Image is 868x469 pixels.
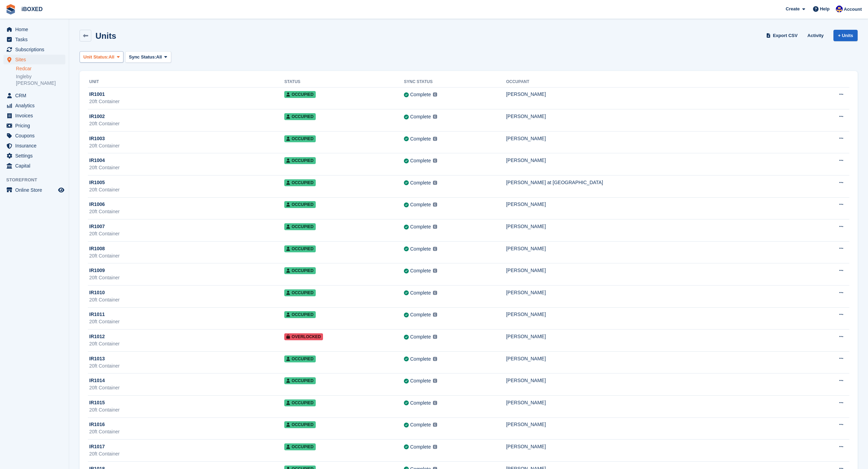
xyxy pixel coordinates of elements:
div: Complete [410,377,431,385]
span: Occupied [284,421,315,428]
a: menu [3,25,65,34]
span: IR1004 [89,157,105,164]
img: icon-info-grey-7440780725fd019a000dd9b08b2336e03edf1995a4989e88bcd33f0948082b44.svg [433,379,437,383]
img: Noor Rashid [836,6,843,12]
span: Occupied [284,135,315,142]
a: menu [3,55,65,64]
div: 20ft Container [89,296,284,304]
div: [PERSON_NAME] at [GEOGRAPHIC_DATA] [506,179,804,186]
div: Complete [410,157,431,164]
span: All [156,54,162,61]
span: IR1013 [89,355,105,362]
img: icon-info-grey-7440780725fd019a000dd9b08b2336e03edf1995a4989e88bcd33f0948082b44.svg [433,291,437,295]
span: IR1002 [89,113,105,120]
div: [PERSON_NAME] [506,443,804,450]
span: IR1009 [89,267,105,274]
div: [PERSON_NAME] [506,333,804,340]
div: Complete [410,267,431,274]
span: Overlocked [284,333,323,340]
div: 20ft Container [89,450,284,458]
th: Occupant [506,76,804,88]
div: Complete [410,421,431,429]
span: IR1012 [89,333,105,340]
button: Unit Status: All [80,51,123,63]
img: icon-info-grey-7440780725fd019a000dd9b08b2336e03edf1995a4989e88bcd33f0948082b44.svg [433,115,437,119]
div: [PERSON_NAME] [506,399,804,406]
span: Occupied [284,91,315,98]
div: [PERSON_NAME] [506,245,804,252]
span: Occupied [284,289,315,296]
span: Occupied [284,223,315,230]
span: Capital [15,161,57,171]
div: [PERSON_NAME] [506,135,804,142]
img: icon-info-grey-7440780725fd019a000dd9b08b2336e03edf1995a4989e88bcd33f0948082b44.svg [433,423,437,427]
a: menu [3,141,65,151]
a: menu [3,185,65,195]
a: menu [3,45,65,54]
span: Unit Status: [83,54,109,61]
span: Pricing [15,121,57,130]
div: [PERSON_NAME] [506,289,804,296]
span: Occupied [284,245,315,252]
div: 20ft Container [89,428,284,435]
span: Storefront [6,177,69,183]
img: icon-info-grey-7440780725fd019a000dd9b08b2336e03edf1995a4989e88bcd33f0948082b44.svg [433,313,437,317]
div: Complete [410,201,431,208]
div: 20ft Container [89,230,284,237]
div: Complete [410,135,431,143]
span: IR1005 [89,179,105,186]
span: All [109,54,114,61]
a: iBOXED [19,3,45,15]
div: Complete [410,443,431,451]
img: icon-info-grey-7440780725fd019a000dd9b08b2336e03edf1995a4989e88bcd33f0948082b44.svg [433,202,437,207]
div: [PERSON_NAME] [506,377,804,384]
img: icon-info-grey-7440780725fd019a000dd9b08b2336e03edf1995a4989e88bcd33f0948082b44.svg [433,445,437,449]
span: Create [786,6,800,12]
div: 20ft Container [89,142,284,150]
div: [PERSON_NAME] [506,421,804,428]
div: Complete [410,179,431,187]
th: Sync Status [404,76,506,88]
a: Ingleby [PERSON_NAME] [16,73,65,87]
div: 20ft Container [89,98,284,105]
th: Unit [88,76,284,88]
div: 20ft Container [89,274,284,281]
a: + Units [833,30,858,41]
button: Sync Status: All [125,51,171,63]
th: Status [284,76,404,88]
div: 20ft Container [89,362,284,370]
div: Complete [410,289,431,297]
span: Home [15,25,57,34]
span: Help [820,6,830,12]
a: menu [3,121,65,130]
a: menu [3,35,65,44]
div: 20ft Container [89,208,284,215]
img: icon-info-grey-7440780725fd019a000dd9b08b2336e03edf1995a4989e88bcd33f0948082b44.svg [433,225,437,229]
div: Complete [410,311,431,318]
div: 20ft Container [89,164,284,171]
a: Export CSV [765,30,801,41]
span: Occupied [284,267,315,274]
div: Complete [410,355,431,363]
span: IR1010 [89,289,105,296]
span: Invoices [15,111,57,120]
span: Export CSV [773,32,798,39]
div: [PERSON_NAME] [506,113,804,120]
a: Redcar [16,65,65,72]
div: 20ft Container [89,252,284,260]
h2: Units [95,31,116,40]
a: menu [3,111,65,120]
span: Occupied [284,157,315,164]
img: icon-info-grey-7440780725fd019a000dd9b08b2336e03edf1995a4989e88bcd33f0948082b44.svg [433,357,437,361]
span: Subscriptions [15,45,57,54]
span: IR1003 [89,135,105,142]
div: [PERSON_NAME] [506,201,804,208]
span: IR1015 [89,399,105,406]
div: [PERSON_NAME] [506,355,804,362]
a: menu [3,151,65,161]
div: Complete [410,223,431,231]
span: IR1016 [89,421,105,428]
div: Complete [410,113,431,120]
div: 20ft Container [89,186,284,193]
div: Complete [410,399,431,407]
